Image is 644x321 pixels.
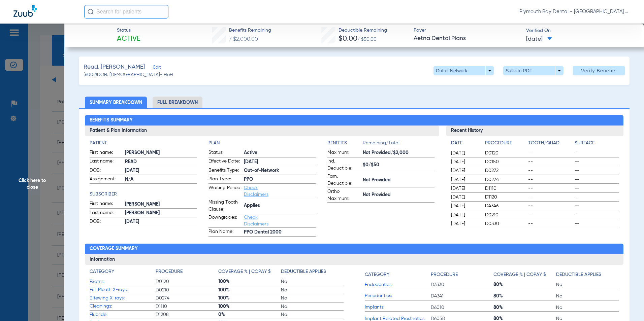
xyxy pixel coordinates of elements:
[281,311,344,318] span: No
[327,140,363,147] h4: Benefits
[281,295,344,301] span: No
[208,140,316,147] h4: Plan
[90,268,156,278] app-breakdown-title: Category
[493,304,556,311] span: 80%
[125,201,197,208] span: [PERSON_NAME]
[556,304,619,311] span: No
[125,167,197,174] span: [DATE]
[327,158,360,172] span: Ind. Deductible:
[363,162,434,169] span: $0/$50
[229,27,271,34] span: Benefits Remaining
[451,194,479,201] span: [DATE]
[528,140,572,147] h4: Tooth/Quad
[244,167,316,174] span: Out-of-Network
[208,228,241,236] span: Plan Name:
[244,176,316,183] span: PPO
[125,149,197,156] span: [PERSON_NAME]
[365,268,431,281] app-breakdown-title: Category
[414,27,520,34] span: Payer
[244,229,316,236] span: PPO Dental 2000
[431,271,458,278] h4: Procedure
[431,304,493,311] span: D6010
[327,149,360,157] span: Maximum:
[125,210,197,217] span: [PERSON_NAME]
[451,140,479,149] app-breakdown-title: Date
[156,311,218,318] span: D1208
[363,177,434,184] span: Not Provided
[281,278,344,285] span: No
[84,71,173,78] span: (6002) DOB: [DEMOGRAPHIC_DATA] - HoH
[431,281,493,288] span: D3330
[575,176,619,183] span: --
[433,66,494,75] button: Out of Network
[244,149,316,156] span: Active
[528,203,572,209] span: --
[556,271,601,278] h4: Deductible Applies
[528,220,572,227] span: --
[339,35,357,42] span: $0.00
[556,281,619,288] span: No
[365,271,389,278] h4: Category
[431,293,493,299] span: D4341
[90,191,197,198] h4: Subscriber
[90,303,156,310] span: Cleanings:
[90,295,156,302] span: Bitewing X-rays:
[493,293,556,299] span: 80%
[575,203,619,209] span: --
[208,214,241,227] span: Downgrades:
[485,220,526,227] span: D0330
[526,27,633,34] span: Verified On
[208,176,241,184] span: Plan Type:
[581,68,617,73] span: Verify Benefits
[573,66,625,75] button: Verify Benefits
[156,303,218,310] span: D1110
[451,185,479,192] span: [DATE]
[575,212,619,218] span: --
[156,295,218,301] span: D0274
[528,167,572,174] span: --
[485,176,526,183] span: D0274
[485,140,526,147] h4: Procedure
[365,304,431,311] span: Implants:
[363,149,434,156] span: Not Provided/$2,000
[208,167,241,175] span: Benefits Type:
[218,278,281,285] span: 100%
[90,218,123,226] span: DOB:
[575,167,619,174] span: --
[117,34,140,44] span: Active
[519,8,631,15] span: Plymouth Bay Dental - [GEOGRAPHIC_DATA] Dental
[90,149,123,157] span: First name:
[610,289,644,321] iframe: Chat Widget
[244,215,268,226] a: Check Disclaimers
[485,185,526,192] span: D1110
[281,287,344,293] span: No
[556,268,619,281] app-breakdown-title: Deductible Applies
[451,167,479,174] span: [DATE]
[90,158,123,166] span: Last name:
[528,212,572,218] span: --
[85,115,624,126] h2: Benefits Summary
[446,126,623,136] h3: Recent History
[485,212,526,218] span: D0210
[218,295,281,301] span: 100%
[363,191,434,199] span: Not Provided
[90,200,123,208] span: First name:
[528,150,572,156] span: --
[485,158,526,165] span: D0150
[90,140,197,147] app-breakdown-title: Patient
[218,268,281,278] app-breakdown-title: Coverage % | Copay $
[156,268,218,278] app-breakdown-title: Procedure
[85,244,624,254] h2: Coverage Summary
[528,176,572,183] span: --
[339,27,387,34] span: Deductible Remaining
[528,185,572,192] span: --
[125,218,197,225] span: [DATE]
[90,286,156,293] span: Full Mouth X-rays:
[327,140,363,149] app-breakdown-title: Benefits
[156,268,183,275] h4: Procedure
[88,9,94,15] img: Search Icon
[485,150,526,156] span: D0120
[526,35,552,43] span: [DATE]
[451,176,479,183] span: [DATE]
